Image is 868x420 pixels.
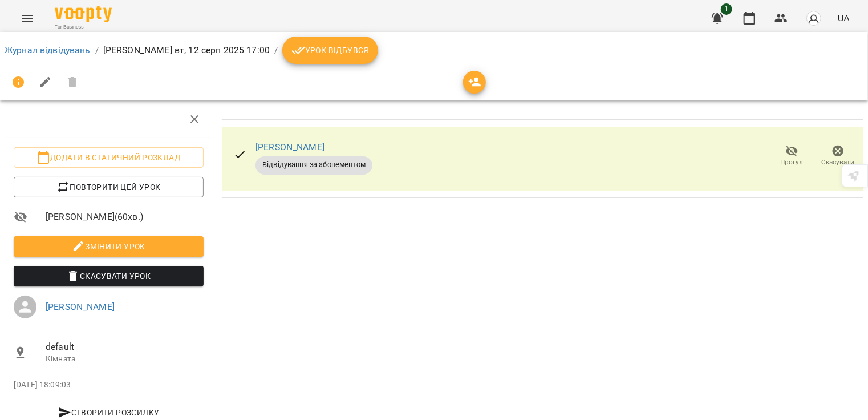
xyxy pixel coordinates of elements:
[14,236,204,257] button: Змінити урок
[255,160,372,170] span: Відвідування за абонементом
[769,140,815,172] button: Прогул
[95,43,99,57] li: /
[274,43,278,57] li: /
[46,353,204,365] p: Кімната
[721,3,732,15] span: 1
[291,43,369,57] span: Урок відбувся
[55,6,112,22] img: Voopty Logo
[806,10,822,26] img: avatar_s.png
[255,142,325,152] a: [PERSON_NAME]
[23,151,194,164] span: Додати в статичний розклад
[5,37,863,64] nav: breadcrumb
[23,180,194,194] span: Повторити цей урок
[23,240,194,253] span: Змінити урок
[838,12,850,24] span: UA
[18,406,199,419] span: Створити розсилку
[46,210,204,224] span: [PERSON_NAME] ( 60 хв. )
[14,379,204,391] p: [DATE] 18:09:03
[23,269,194,283] span: Скасувати Урок
[822,157,855,167] span: Скасувати
[14,177,204,197] button: Повторити цей урок
[14,147,204,168] button: Додати в статичний розклад
[815,140,861,172] button: Скасувати
[781,157,804,167] span: Прогул
[833,7,854,29] button: UA
[46,301,115,312] a: [PERSON_NAME]
[282,37,378,64] button: Урок відбувся
[14,5,41,32] button: Menu
[55,23,112,31] span: For Business
[5,45,91,55] a: Журнал відвідувань
[14,266,204,286] button: Скасувати Урок
[103,43,270,57] p: [PERSON_NAME] вт, 12 серп 2025 17:00
[46,340,204,354] span: default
